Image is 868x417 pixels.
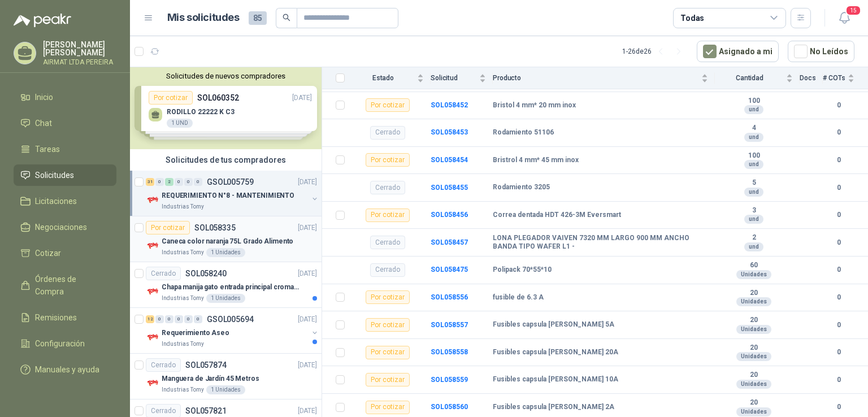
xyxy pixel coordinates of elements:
[194,178,202,186] div: 0
[370,181,405,194] div: Cerrado
[431,376,468,384] b: SOL058559
[823,74,845,82] span: # COTs
[35,221,87,233] span: Negociaciones
[283,14,290,21] span: search
[194,224,236,232] p: SOL058335
[35,195,77,207] span: Licitaciones
[14,216,116,238] a: Negociaciones
[146,312,319,349] a: 12 0 0 0 0 0 GSOL005694[DATE] Company LogoRequerimiento AseoIndustrias Tomy
[206,294,245,303] div: 1 Unidades
[715,344,793,353] b: 20
[736,407,771,416] div: Unidades
[146,315,154,323] div: 12
[298,223,317,233] p: [DATE]
[697,41,779,62] button: Asignado a mi
[715,151,793,160] b: 100
[370,236,405,249] div: Cerrado
[298,268,317,279] p: [DATE]
[35,273,106,298] span: Órdenes de Compra
[736,297,771,306] div: Unidades
[184,315,193,323] div: 0
[431,101,468,109] b: SOL058452
[162,282,302,293] p: Chapa manija gato entrada principal cromado mate llave de seguridad
[207,178,254,186] p: GSOL005759
[800,67,823,89] th: Docs
[14,112,116,134] a: Chat
[493,293,544,302] b: fusible de 6.3 A
[431,67,493,89] th: Solicitud
[715,316,793,325] b: 20
[162,373,259,384] p: Manguera de Jardín 45 Metros
[823,155,854,166] b: 0
[680,12,704,24] div: Todas
[35,311,77,324] span: Remisiones
[493,375,618,384] b: Fusibles capsula [PERSON_NAME] 10A
[715,67,800,89] th: Cantidad
[744,133,763,142] div: und
[715,233,793,242] b: 2
[788,41,854,62] button: No Leídos
[431,156,468,164] b: SOL058454
[823,320,854,331] b: 0
[823,100,854,111] b: 0
[14,164,116,186] a: Solicitudes
[431,348,468,356] a: SOL058558
[298,360,317,371] p: [DATE]
[351,67,431,89] th: Estado
[130,216,322,262] a: Por cotizarSOL058335[DATE] Company LogoCaneca color naranja 75L Grado AlimentoIndustrias Tomy1 Un...
[493,348,618,357] b: Fusibles capsula [PERSON_NAME] 20A
[298,406,317,416] p: [DATE]
[167,10,240,26] h1: Mis solicitudes
[845,5,861,16] span: 15
[431,321,468,329] a: SOL058557
[43,59,116,66] p: AIRMAT LTDA PEREIRA
[162,328,229,338] p: Requerimiento Aseo
[14,359,116,380] a: Manuales y ayuda
[715,206,793,215] b: 3
[130,354,322,399] a: CerradoSOL057874[DATE] Company LogoManguera de Jardín 45 MetrosIndustrias Tomy1 Unidades
[715,261,793,270] b: 60
[366,373,410,386] div: Por cotizar
[823,67,868,89] th: # COTs
[622,42,688,60] div: 1 - 26 de 26
[14,268,116,302] a: Órdenes de Compra
[206,385,245,394] div: 1 Unidades
[431,293,468,301] b: SOL058556
[146,193,159,207] img: Company Logo
[206,248,245,257] div: 1 Unidades
[146,175,319,211] a: 31 0 2 0 0 0 GSOL005759[DATE] Company LogoREQUERIMIENTO N°8 - MANTENIMIENTOIndustrias Tomy
[35,337,85,350] span: Configuración
[185,407,227,415] p: SOL057821
[431,238,468,246] a: SOL058457
[249,11,267,25] span: 85
[35,117,52,129] span: Chat
[130,149,322,171] div: Solicitudes de tus compradores
[130,67,322,149] div: Solicitudes de nuevos compradoresPor cotizarSOL060352[DATE] RODILLO 22222 K C31 UNDPor cotizarSOL...
[834,8,854,28] button: 15
[162,202,204,211] p: Industrias Tomy
[715,289,793,298] b: 20
[35,143,60,155] span: Tareas
[185,361,227,369] p: SOL057874
[155,315,164,323] div: 0
[431,266,468,273] a: SOL058475
[366,346,410,359] div: Por cotizar
[194,315,202,323] div: 0
[493,67,715,89] th: Producto
[146,267,181,280] div: Cerrado
[146,358,181,372] div: Cerrado
[14,138,116,160] a: Tareas
[744,242,763,251] div: und
[370,126,405,140] div: Cerrado
[162,385,204,394] p: Industrias Tomy
[185,270,227,277] p: SOL058240
[715,124,793,133] b: 4
[744,215,763,224] div: und
[146,376,159,390] img: Company Logo
[431,403,468,411] a: SOL058560
[298,314,317,325] p: [DATE]
[146,221,190,234] div: Por cotizar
